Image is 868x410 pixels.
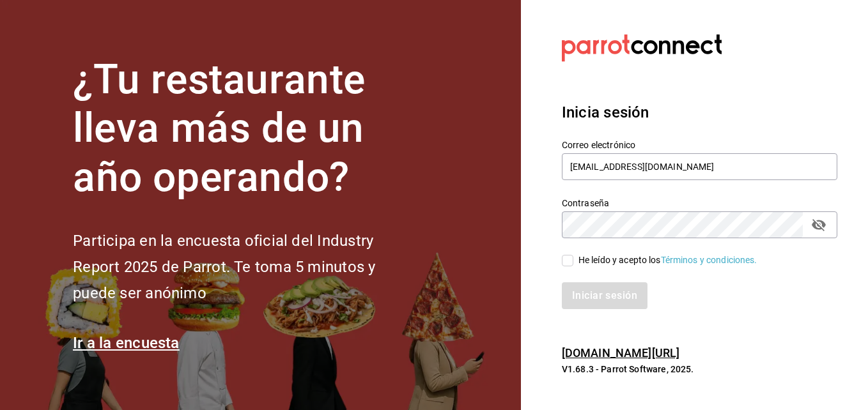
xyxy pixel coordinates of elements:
h2: Participa en la encuesta oficial del Industry Report 2025 de Parrot. Te toma 5 minutos y puede se... [73,228,418,306]
button: passwordField [808,214,830,236]
h3: Inicia sesión [562,101,837,124]
div: He leído y acepto los [578,254,757,267]
p: V1.68.3 - Parrot Software, 2025. [562,363,837,376]
a: Términos y condiciones. [661,255,757,265]
a: Ir a la encuesta [73,334,180,352]
h1: ¿Tu restaurante lleva más de un año operando? [73,56,418,202]
label: Correo electrónico [562,140,837,149]
input: Ingresa tu correo electrónico [562,153,837,180]
label: Contraseña [562,198,837,207]
a: [DOMAIN_NAME][URL] [562,346,679,360]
